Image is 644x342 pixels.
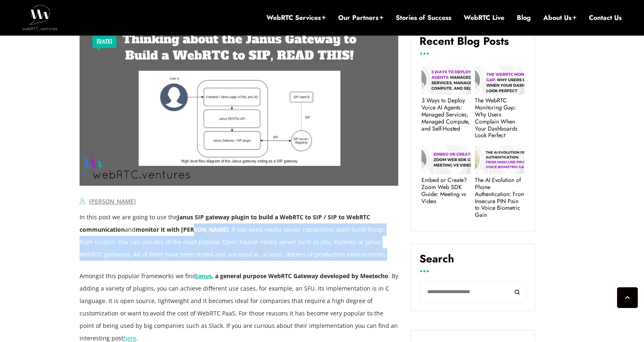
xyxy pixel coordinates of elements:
a: WebRTC Live [464,13,504,22]
h4: Recent Blog Posts [419,35,526,54]
a: The WebRTC Monitoring Gap: Why Users Complain When Your Dashboards Look Perfect [475,97,524,139]
strong: monitor it with [PERSON_NAME] [136,226,228,233]
a: Janus [196,272,212,280]
span: . [136,334,138,342]
a: WebRTC Services [266,13,326,22]
span: . By adding a variety of plugins, you can achieve different use cases, for example, an SFU. Its i... [80,272,398,342]
a: Stories of Success [396,13,451,22]
a: Our Partners [338,13,383,22]
a: here [123,334,136,342]
span: Amongst this popular frameworks we find [80,272,196,280]
a: [PERSON_NAME] [89,197,136,205]
a: Embed or Create? Zoom Web SDK Guide: Meeting vs Video [421,177,471,204]
span: In this post we are going to use the and . If you need media server capabilities don’t build thin... [80,213,387,258]
strong: Janus SIP gateway plugin to build a WebRTC to SIP / SIP to WebRTC communication [80,213,370,233]
a: [DATE] [97,36,112,47]
strong: , a general purpose WebRTC Gateway developed by Meetecho [212,272,388,280]
label: Search [419,252,526,272]
a: 3 Ways to Deploy Voice AI Agents: Managed Services, Managed Compute, and Self-Hosted [421,97,471,132]
button: Search [508,281,526,302]
a: The AI Evolution of Phone Authentication: From Insecure PIN Pain to Voice Biometric Gain [475,177,524,218]
a: Contact Us [589,13,622,22]
a: About Us [543,13,576,22]
a: Blog [517,13,531,22]
img: WebRTC.ventures [22,5,58,30]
